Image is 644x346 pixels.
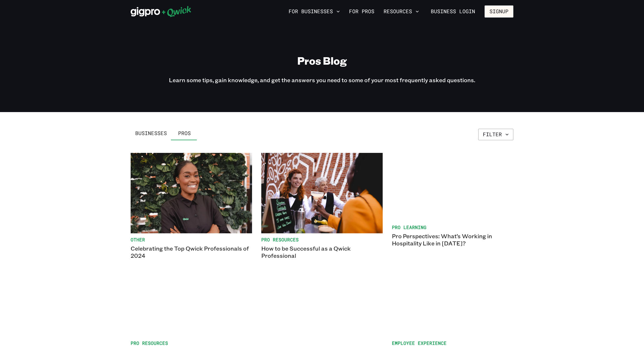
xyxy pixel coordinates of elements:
[131,153,252,259] a: OtherCelebrating the Top Qwick Professionals of 2024
[131,237,252,243] span: Other
[426,5,480,18] a: Business Login
[131,245,252,259] p: Celebrating the Top Qwick Professionals of 2024
[131,340,252,346] span: Pro Resources
[261,153,383,259] a: Pro ResourcesHow to be Successful as a Qwick Professional
[392,153,513,221] img: two bartenders serving drinks
[261,245,383,259] p: How to be Successful as a Qwick Professional
[135,130,167,137] span: Businesses
[286,7,342,16] button: For Businesses
[478,129,513,140] button: Filter
[261,237,383,243] span: Pro Resources
[131,268,252,337] img: Six Tips To Being a Professional Pro
[169,76,475,84] p: Learn some tips, gain knowledge, and get the answers you need to some of your most frequently ask...
[178,130,191,137] span: Pros
[392,268,513,337] img: Under Pro Resources on the Gigpro app you'll find both Giving Kitchen and Southern Smoke Foundation.
[261,153,383,233] img: How to be Successful as a Qwick Professional
[392,340,513,346] span: Employee Experience
[392,232,513,247] p: Pro Perspectives: What’s Working in Hospitality Like in [DATE]?
[347,7,377,16] a: For Pros
[392,153,513,259] a: Pro LearningPro Perspectives: What’s Working in Hospitality Like in [DATE]?
[297,54,347,67] h1: Pros Blog
[485,5,513,18] button: Signup
[392,224,513,230] span: Pro Learning
[131,153,252,233] img: Celebrating the Top Qwick Professionals of 2024
[381,7,421,16] button: Resources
